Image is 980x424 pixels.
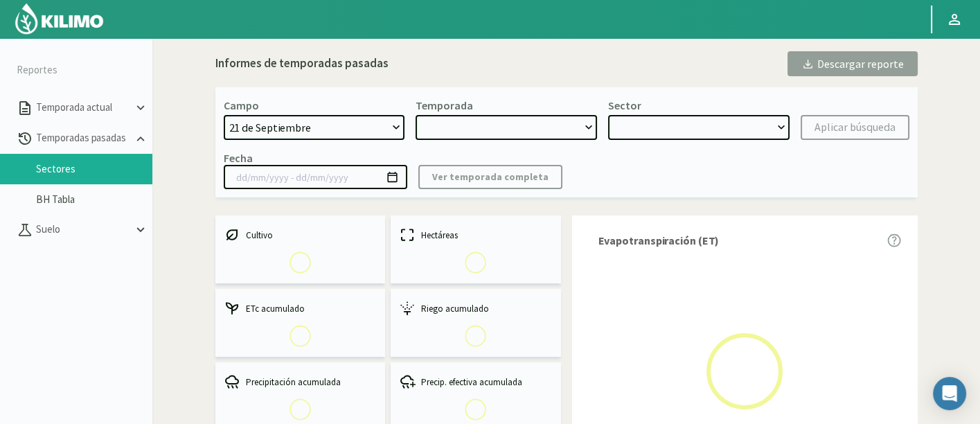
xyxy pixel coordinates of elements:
div: Temporada [416,98,473,112]
img: Loading... [456,243,495,281]
span: Evapotranspiración (ET) [598,232,720,249]
kil-mini-card: report-summary-cards.HECTARES [391,215,561,283]
img: Kilimo [14,2,105,35]
img: Loading... [456,317,495,355]
div: Fecha [224,151,253,165]
p: Temporada actual [33,100,133,116]
p: Temporadas pasadas [33,130,133,146]
div: Hectáreas [399,227,553,243]
kil-mini-card: report-summary-cards.ACCUMULATED_ETC [215,289,386,357]
div: Open Intercom Messenger [933,377,966,410]
div: Sector [608,98,641,112]
div: ETc acumulado [224,300,377,317]
kil-mini-card: report-summary-cards.CROP [215,215,386,283]
div: Riego acumulado [399,300,553,317]
div: Informes de temporadas pasadas [215,55,389,73]
div: Precip. efectiva acumulada [399,373,553,390]
input: dd/mm/yyyy - dd/mm/yyyy [224,165,407,189]
div: Precipitación acumulada [224,373,377,390]
img: Loading... [281,317,319,355]
img: Loading... [281,243,319,281]
kil-mini-card: report-summary-cards.ACCUMULATED_IRRIGATION [391,289,561,357]
p: Suelo [33,222,133,238]
a: Sectores [36,163,152,175]
div: Cultivo [224,227,377,243]
a: BH Tabla [36,193,152,206]
div: Campo [224,98,259,112]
